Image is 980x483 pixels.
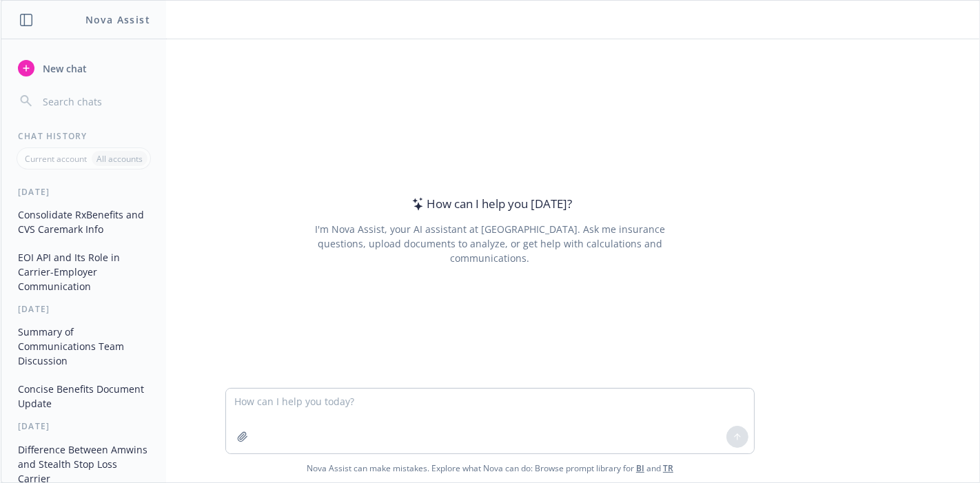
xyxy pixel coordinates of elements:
[636,462,644,474] a: BI
[1,186,166,198] div: [DATE]
[25,153,87,165] p: Current account
[12,320,155,372] button: Summary of Communications Team Discussion
[6,454,974,482] span: Nova Assist can make mistakes. Explore what Nova can do: Browse prompt library for and
[296,222,684,265] div: I'm Nova Assist, your AI assistant at [GEOGRAPHIC_DATA]. Ask me insurance questions, upload docum...
[12,203,155,240] button: Consolidate RxBenefits and CVS Caremark Info
[40,61,87,76] span: New chat
[12,56,155,81] button: New chat
[12,246,155,298] button: EOI API and Its Role in Carrier-Employer Communication
[96,153,143,165] p: All accounts
[408,195,573,213] div: How can I help you [DATE]?
[85,12,150,27] h1: Nova Assist
[1,420,166,432] div: [DATE]
[1,130,166,142] div: Chat History
[1,303,166,315] div: [DATE]
[12,378,155,415] button: Concise Benefits Document Update
[663,462,673,474] a: TR
[40,92,150,111] input: Search chats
